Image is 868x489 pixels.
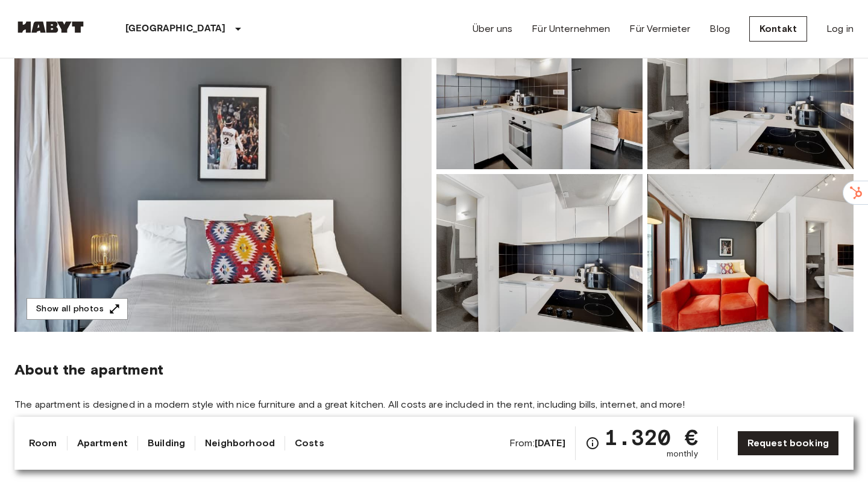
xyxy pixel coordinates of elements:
span: monthly [667,448,698,460]
p: [GEOGRAPHIC_DATA] [125,22,226,36]
img: Picture of unit DE-01-049-005-01H [436,11,643,169]
img: Marketing picture of unit DE-01-049-005-01H [14,11,432,332]
span: 1.320 € [605,426,698,448]
a: Neighborhood [205,436,275,450]
b: [DATE] [535,437,565,449]
a: Für Vermieter [629,22,690,36]
img: Picture of unit DE-01-049-005-01H [647,11,854,169]
a: Über uns [473,22,512,36]
a: Request booking [737,431,839,456]
a: Kontakt [749,16,807,42]
img: Picture of unit DE-01-049-005-01H [436,174,643,332]
img: Habyt [14,21,87,33]
img: Picture of unit DE-01-049-005-01H [647,174,854,332]
a: Room [29,436,57,450]
a: Building [148,436,185,450]
span: From: [509,437,565,450]
svg: Check cost overview for full price breakdown. Please note that discounts apply to new joiners onl... [585,436,600,450]
a: Blog [709,22,730,36]
a: Für Unternehmen [532,22,610,36]
a: Costs [295,436,324,450]
span: About the apartment [14,361,163,379]
span: The apartment is designed in a modern style with nice furniture and a great kitchen. All costs ar... [14,398,854,411]
button: Show all photos [27,298,128,320]
a: Apartment [77,436,128,450]
a: Log in [826,22,854,36]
